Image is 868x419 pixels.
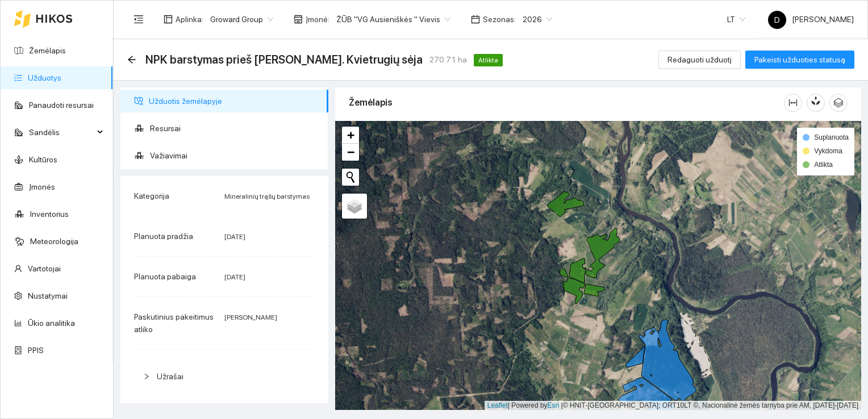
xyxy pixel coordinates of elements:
[28,346,44,355] a: PPIS
[134,363,315,389] div: Užrašai
[347,145,354,159] span: −
[336,11,450,28] span: ŽŪB "VG Ausieniškės " Vievis
[784,98,802,107] span: column-width
[342,194,367,219] a: Layers
[176,13,203,26] span: Aplinka :
[667,53,732,66] span: Redaguoti užduotį
[487,401,508,409] a: Leaflet
[658,55,741,64] a: Redaguoti užduotį
[814,133,849,141] span: Suplanuota
[306,13,329,26] span: Įmonė :
[774,11,780,29] span: D
[29,46,66,55] a: Žemėlapis
[150,144,319,167] span: Važiavimai
[150,117,319,140] span: Resursai
[134,191,169,200] span: Kategorija
[483,13,516,26] span: Sezonas :
[745,51,854,69] button: Pakeisti užduoties statusą
[28,73,61,82] a: Užduotys
[342,169,359,186] button: Initiate a new search
[30,209,69,219] a: Inventorius
[29,121,94,144] span: Sandėlis
[164,15,173,24] span: layout
[134,312,214,334] span: Paskutinius pakeitimus atliko
[134,232,193,241] span: Planuota pradžia
[429,53,467,66] span: 270.71 ha
[347,128,354,142] span: +
[210,11,273,28] span: Groward Group
[133,14,144,24] span: menu-fold
[30,237,78,246] a: Meteorologija
[342,127,359,144] a: Zoom in
[29,182,55,191] a: Įmonės
[784,94,802,112] button: column-width
[29,100,94,110] a: Panaudoti resursai
[127,55,136,64] span: arrow-left
[145,51,423,69] span: NPK barstymas prieš Ž. Kvietrugių sėja
[224,313,277,321] span: [PERSON_NAME]
[149,90,319,112] span: Užduotis žemėlapyje
[548,401,560,409] a: Esri
[814,147,842,155] span: Vykdoma
[28,264,61,273] a: Vartotojai
[224,192,310,200] span: Mineralinių trąšų barstymas
[474,54,503,66] span: Atlikta
[342,144,359,161] a: Zoom out
[29,155,57,164] a: Kultūros
[224,273,245,281] span: [DATE]
[471,15,480,24] span: calendar
[523,11,552,28] span: 2026
[768,15,854,24] span: [PERSON_NAME]
[224,233,245,241] span: [DATE]
[814,161,833,169] span: Atlikta
[157,372,183,381] span: Užrašai
[561,401,563,409] span: |
[28,319,75,328] a: Ūkio analitika
[134,272,196,281] span: Planuota pabaiga
[127,55,136,65] div: Atgal
[754,53,845,66] span: Pakeisti užduoties statusą
[658,51,741,69] button: Redaguoti užduotį
[349,86,784,119] div: Žemėlapis
[28,291,68,300] a: Nustatymai
[143,373,150,380] span: right
[127,8,150,31] button: menu-fold
[727,11,745,28] span: LT
[485,401,861,410] div: | Powered by © HNIT-[GEOGRAPHIC_DATA]; ORT10LT ©, Nacionalinė žemės tarnyba prie AM, [DATE]-[DATE]
[294,15,303,24] span: shop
